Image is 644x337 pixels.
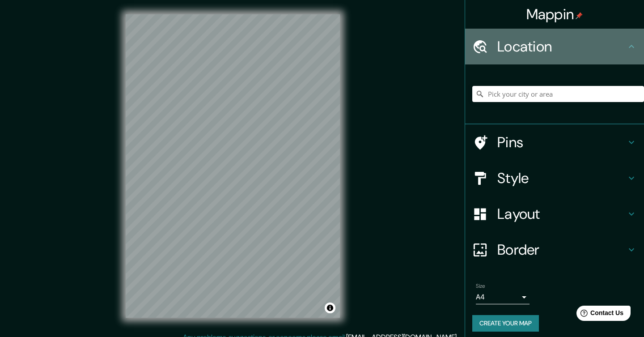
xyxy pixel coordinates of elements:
h4: Style [497,169,626,187]
h4: Layout [497,205,626,223]
h4: Location [497,38,626,55]
h4: Border [497,241,626,259]
div: Border [465,232,644,268]
h4: Pins [497,133,626,151]
iframe: Help widget launcher [564,302,634,327]
canvas: Map [126,14,340,318]
div: Layout [465,196,644,232]
div: A4 [476,290,530,304]
button: Toggle attribution [325,303,335,313]
img: pin-icon.png [576,12,583,19]
div: Style [465,160,644,196]
div: Location [465,29,644,64]
button: Create your map [472,315,539,332]
input: Pick your city or area [472,86,644,102]
label: Size [476,282,485,290]
h4: Mappin [526,5,583,23]
div: Pins [465,124,644,160]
